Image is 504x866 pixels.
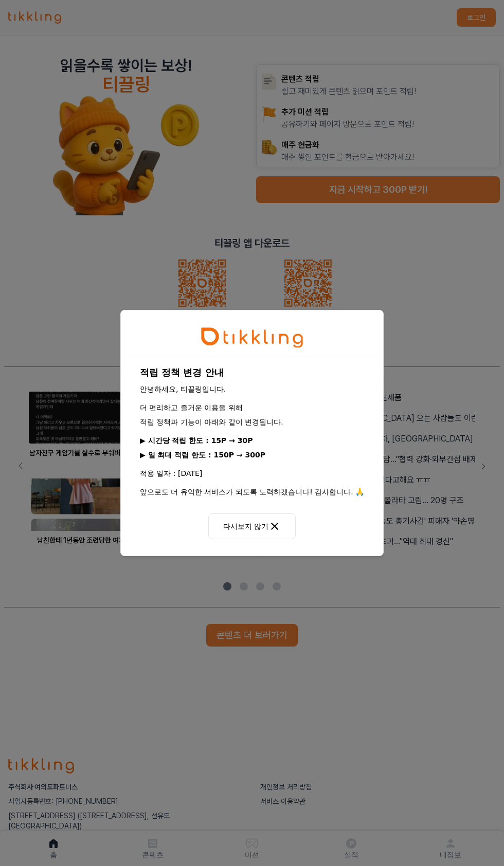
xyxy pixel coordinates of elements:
[140,417,364,427] p: 적립 정책과 기능이 아래와 같이 변경됩니다.
[208,513,296,539] button: 다시보지 않기
[140,402,364,413] p: 더 편리하고 즐거운 이용을 위해
[140,487,364,497] p: 앞으로도 더 유익한 서비스가 되도록 노력하겠습니다! 감사합니다. 🙏
[140,384,364,394] p: 안녕하세요, 티끌링입니다.
[201,327,303,348] img: tikkling_character
[140,435,364,446] p: ▶ 시간당 적립 한도 : 15P → 30P
[140,450,364,460] p: ▶ 일 최대 적립 한도 : 150P → 300P
[140,365,364,380] h1: 적립 정책 변경 안내
[140,468,364,478] p: 적용 일자 : [DATE]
